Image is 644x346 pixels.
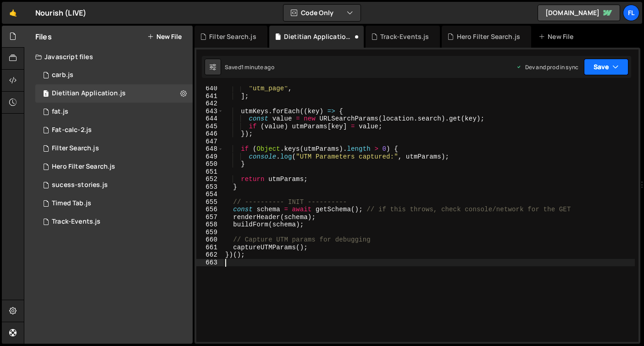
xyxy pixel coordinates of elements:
[196,153,223,161] div: 649
[196,236,223,244] div: 660
[196,191,223,198] div: 654
[196,145,223,153] div: 648
[284,32,353,41] div: Dietitian Application.js
[196,198,223,206] div: 655
[52,108,68,116] div: fat.js
[52,144,99,153] div: Filter Search.js
[623,5,639,21] a: Fl
[196,244,223,252] div: 661
[241,63,274,71] div: 1 minute ago
[196,214,223,221] div: 657
[35,158,193,176] div: 7002/44314.js
[196,138,223,146] div: 647
[283,5,361,21] button: Code Only
[35,121,193,139] div: 7002/15634.js
[380,32,429,41] div: Track-Events.js
[35,66,193,84] div: 7002/15633.js
[35,194,193,213] div: 7002/25847.js
[43,91,49,98] span: 1
[2,2,24,24] a: 🤙
[196,85,223,93] div: 640
[196,183,223,191] div: 653
[52,71,73,79] div: carb.js
[35,32,52,42] h2: Files
[35,7,86,18] div: Nourish (LIVE)
[196,251,223,259] div: 662
[196,130,223,138] div: 646
[196,93,223,100] div: 641
[196,123,223,131] div: 645
[52,181,108,189] div: sucess-stories.js
[209,32,256,41] div: Filter Search.js
[196,221,223,229] div: 658
[52,163,115,171] div: Hero Filter Search.js
[196,206,223,214] div: 656
[52,199,91,208] div: Timed Tab.js
[539,32,577,41] div: New File
[147,33,182,40] button: New File
[35,103,193,121] div: 7002/15615.js
[24,48,193,66] div: Javascript files
[196,176,223,183] div: 652
[35,176,193,194] div: 7002/24097.js
[196,108,223,115] div: 643
[538,5,620,21] a: [DOMAIN_NAME]
[52,89,126,98] div: Dietitian Application.js
[516,63,578,71] div: Dev and prod in sync
[196,259,223,267] div: 663
[196,160,223,168] div: 650
[35,213,193,231] div: 7002/36051.js
[196,100,223,108] div: 642
[196,229,223,236] div: 659
[52,218,100,226] div: Track-Events.js
[457,32,520,41] div: Hero Filter Search.js
[196,168,223,176] div: 651
[225,63,274,71] div: Saved
[35,84,193,103] div: 7002/45930.js
[52,126,92,134] div: Fat-calc-2.js
[35,139,193,158] div: 7002/13525.js
[196,115,223,123] div: 644
[584,59,628,75] button: Save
